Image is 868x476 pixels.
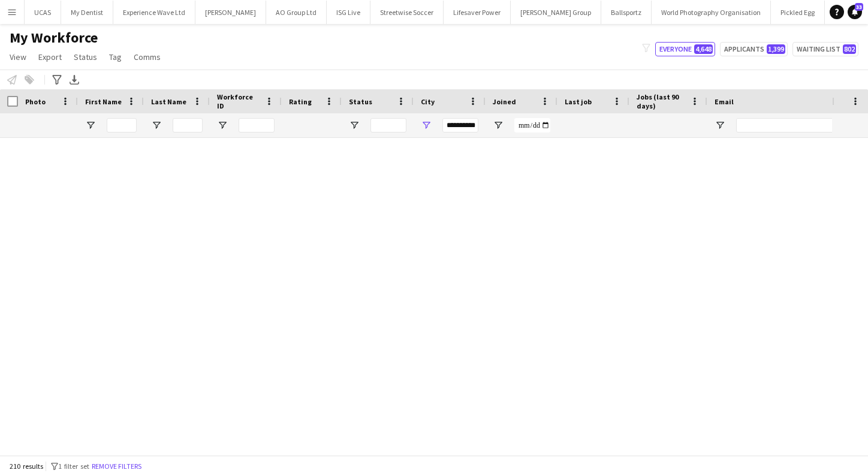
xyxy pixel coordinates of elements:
app-action-btn: Export XLSX [67,73,82,87]
button: [PERSON_NAME] [195,1,266,24]
button: Open Filter Menu [151,120,162,131]
span: View [10,52,26,62]
span: Jobs (last 90 days) [637,92,686,110]
button: Open Filter Menu [85,120,96,131]
button: Open Filter Menu [421,120,432,131]
span: Photo [25,97,46,106]
button: Pickled Egg [771,1,825,24]
a: Export [34,49,67,65]
span: Comms [134,52,161,62]
span: Status [74,52,97,62]
button: My Dentist [61,1,113,24]
span: Workforce ID [217,92,260,110]
button: ISG Live [327,1,370,24]
button: Open Filter Menu [217,120,228,131]
button: UCAS [25,1,61,24]
button: Experience Wave Ltd [113,1,195,24]
button: Remove filters [89,460,144,473]
span: 33 [855,3,863,11]
span: 1,399 [767,44,785,54]
span: Export [38,52,62,62]
input: Last Name Filter Input [173,118,203,132]
button: [PERSON_NAME] Group [511,1,601,24]
span: Last job [565,97,592,106]
input: First Name Filter Input [107,118,137,132]
button: Applicants1,399 [720,42,788,56]
button: Streetwise Soccer [370,1,444,24]
button: World Photography Organisation [652,1,771,24]
a: 33 [848,5,862,19]
span: Joined [493,97,516,106]
app-action-btn: Advanced filters [50,73,64,87]
input: Joined Filter Input [514,118,550,132]
span: 1 filter set [58,462,89,471]
button: Open Filter Menu [493,120,504,131]
button: Everyone4,648 [655,42,715,56]
a: Comms [129,49,165,65]
span: First Name [85,97,122,106]
button: Waiting list802 [792,42,858,56]
span: Status [349,97,372,106]
button: Ballsportz [601,1,652,24]
input: Workforce ID Filter Input [239,118,275,132]
span: Last Name [151,97,186,106]
button: Lifesaver Power [444,1,511,24]
span: My Workforce [10,29,98,47]
a: View [5,49,31,65]
span: 4,648 [694,44,713,54]
button: Open Filter Menu [349,120,360,131]
input: Status Filter Input [370,118,406,132]
button: AO Group Ltd [266,1,327,24]
span: Rating [289,97,312,106]
input: City Filter Input [442,118,478,132]
span: Email [715,97,734,106]
a: Tag [104,49,126,65]
a: Status [69,49,102,65]
button: Open Filter Menu [715,120,725,131]
span: Tag [109,52,122,62]
span: 802 [843,44,856,54]
span: City [421,97,435,106]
